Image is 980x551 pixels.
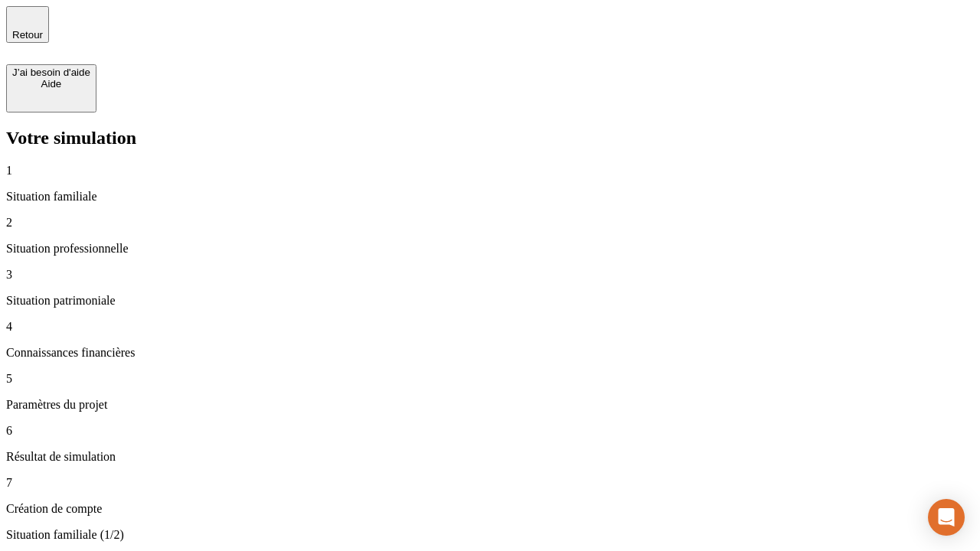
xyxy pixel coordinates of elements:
[6,476,974,490] p: 7
[12,67,90,78] div: J’ai besoin d'aide
[6,294,974,308] p: Situation patrimoniale
[6,502,974,516] p: Création de compte
[6,190,974,204] p: Situation familiale
[6,372,974,386] p: 5
[12,78,90,90] div: Aide
[6,268,974,282] p: 3
[6,242,974,256] p: Situation professionnelle
[6,398,974,412] p: Paramètres du projet
[6,128,974,148] h2: Votre simulation
[6,216,974,230] p: 2
[6,346,974,360] p: Connaissances financières
[6,164,974,178] p: 1
[6,424,974,438] p: 6
[928,499,965,536] div: Open Intercom Messenger
[6,320,974,334] p: 4
[6,6,49,43] button: Retour
[12,29,43,41] span: Retour
[6,528,974,542] p: Situation familiale (1/2)
[6,450,974,464] p: Résultat de simulation
[6,64,96,112] button: J’ai besoin d'aideAide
